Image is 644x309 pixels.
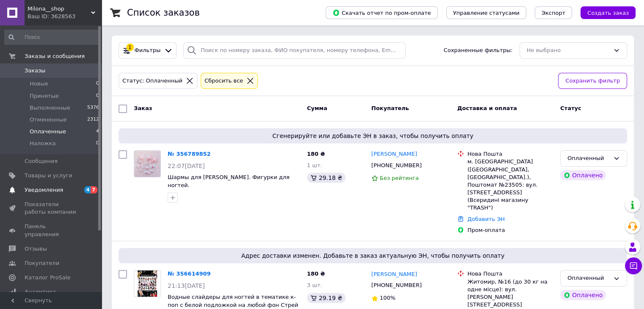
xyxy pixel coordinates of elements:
div: Сбросить все [203,77,245,86]
a: № 356789852 [168,151,211,157]
span: Экспорт [542,10,565,16]
button: Экспорт [535,6,572,19]
span: Товары и услуги [25,172,72,179]
span: Каталог ProSale [25,274,70,281]
span: Заказ [134,105,152,111]
span: 2312 [87,116,99,124]
span: Принятые [30,92,59,100]
a: Добавить ЭН [467,216,505,222]
span: 0 [96,92,99,100]
span: Статус [560,105,581,111]
div: Не выбрано [527,46,610,55]
span: Управление статусами [453,10,520,16]
span: Заказы и сообщения [25,52,85,60]
span: 7 [91,186,97,193]
div: Нова Пошта [467,270,553,278]
span: 21:13[DATE] [168,282,205,289]
img: Фото товару [138,270,158,297]
span: Покупатель [371,105,409,111]
span: Доставка и оплата [457,105,517,111]
span: 100% [380,295,395,301]
span: Сохраненные фильтры: [444,47,513,55]
a: Фото товару [134,270,161,297]
button: Скачать отчет по пром-оплате [326,6,438,19]
input: Поиск по номеру заказа, ФИО покупателя, номеру телефона, Email, номеру накладной [183,42,406,59]
span: Показатели работы компании [25,201,78,216]
span: 4 [96,128,99,135]
button: Сохранить фильтр [558,73,627,89]
div: Ваш ID: 3628563 [28,13,102,20]
span: Новые [30,80,48,88]
span: Создать заказ [587,10,629,16]
span: Сообщения [25,157,58,165]
a: [PERSON_NAME] [371,270,417,279]
span: Оплаченные [30,128,66,135]
span: Адрес доставки изменен. Добавьте в заказ актуальную ЭН, чтобы получить оплату [122,251,624,260]
span: Milona__shop [28,5,91,13]
span: 0 [96,140,99,147]
span: 180 ₴ [307,270,325,277]
input: Поиск [4,30,100,45]
span: Покупатели [25,259,59,267]
button: Создать заказ [580,6,636,19]
span: Аналитика [25,288,56,296]
span: 180 ₴ [307,151,325,157]
div: Пром-оплата [467,226,553,234]
span: Сохранить фильтр [565,77,620,86]
a: [PERSON_NAME] [371,150,417,158]
div: Оплачено [560,290,606,300]
div: 29.18 ₴ [307,173,345,183]
span: 1 шт. [307,162,322,168]
span: Заказы [25,67,45,74]
h1: Список заказов [127,8,200,18]
span: 3 шт. [307,282,322,288]
span: 5376 [87,104,99,112]
button: Управление статусами [446,6,526,19]
div: Оплаченный [567,274,610,283]
span: Панель управления [25,223,78,238]
div: Оплаченный [567,154,610,163]
div: 1 [126,44,134,51]
span: 0 [96,80,99,88]
span: Уведомления [25,186,63,194]
button: Чат с покупателем [625,257,642,274]
div: м. [GEOGRAPHIC_DATA] ([GEOGRAPHIC_DATA], [GEOGRAPHIC_DATA].), Поштомат №23505: вул. [STREET_ADDRE... [467,158,553,212]
span: 4 [84,186,91,193]
a: Фото товару [134,150,161,177]
span: Наложка [30,140,56,147]
div: Нова Пошта [467,150,553,158]
div: [PHONE_NUMBER] [370,160,423,171]
img: Фото товару [134,151,160,177]
span: 22:07[DATE] [168,163,205,169]
span: Отмененные [30,116,66,124]
span: Сумма [307,105,327,111]
span: Фильтры [135,47,161,55]
span: Отзывы [25,245,47,253]
span: Сгенерируйте или добавьте ЭН в заказ, чтобы получить оплату [122,132,624,140]
div: Статус: Оплаченный [121,77,184,86]
span: Без рейтинга [380,175,419,181]
div: [PHONE_NUMBER] [370,280,423,291]
span: Выполненные [30,104,70,112]
div: 29.19 ₴ [307,293,345,303]
span: Скачать отчет по пром-оплате [332,9,431,17]
a: Создать заказ [572,9,636,16]
a: № 356614909 [168,270,211,277]
div: Оплачено [560,170,606,180]
a: Шармы для [PERSON_NAME]. Фигурки для ногтей. [168,174,290,188]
